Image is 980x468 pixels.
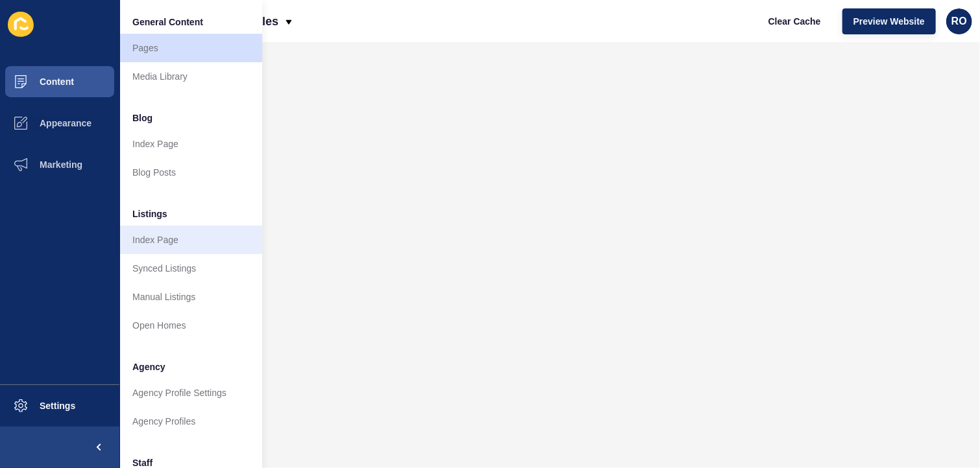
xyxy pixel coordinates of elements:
span: Listings [132,207,167,220]
a: Manual Listings [119,283,262,311]
button: Clear Cache [757,8,832,34]
span: Clear Cache [768,15,821,28]
a: Pages [119,34,262,62]
a: Media Library [119,62,262,91]
span: General Content [132,16,203,29]
span: Agency [132,360,165,373]
a: Agency Profile Settings [119,379,262,407]
a: Blog Posts [119,158,262,187]
a: Agency Profiles [119,407,262,436]
span: Preview Website [853,15,925,28]
span: RO [951,15,967,28]
a: Open Homes [119,311,262,340]
button: Preview Website [842,8,936,34]
a: Index Page [119,130,262,158]
span: Blog [132,111,153,124]
a: Synced Listings [119,254,262,283]
a: Index Page [119,226,262,254]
